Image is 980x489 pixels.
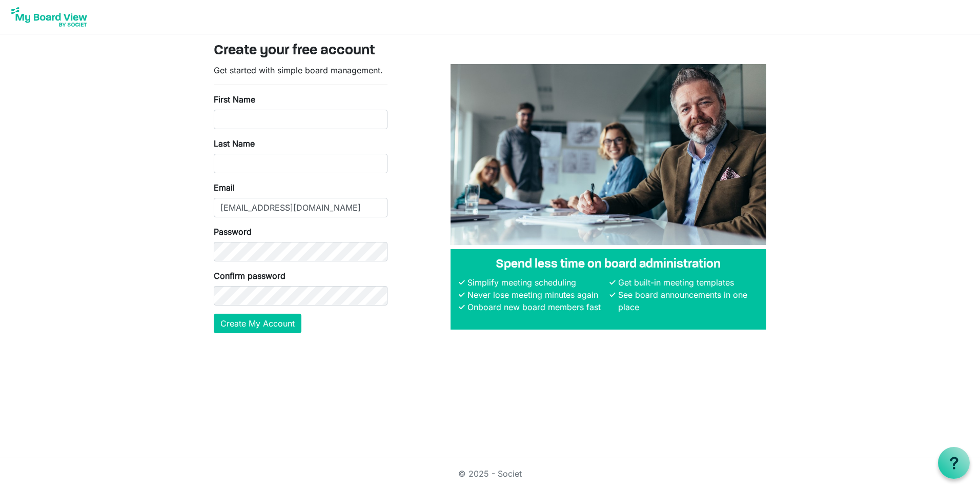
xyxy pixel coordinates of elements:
[616,289,758,313] li: See board announcements in one place
[451,64,766,245] img: A photograph of board members sitting at a table
[458,468,522,479] a: © 2025 - Societ
[465,276,607,289] li: Simplify meeting scheduling
[214,43,766,60] h3: Create your free account
[214,181,235,194] label: Email
[465,289,607,301] li: Never lose meeting minutes again
[214,270,285,282] label: Confirm password
[214,137,255,150] label: Last Name
[459,257,758,272] h4: Spend less time on board administration
[8,4,90,30] img: My Board View Logo
[214,65,383,75] span: Get started with simple board management.
[616,276,758,289] li: Get built-in meeting templates
[465,301,607,313] li: Onboard new board members fast
[214,93,255,106] label: First Name
[214,226,252,238] label: Password
[214,314,301,333] button: Create My Account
